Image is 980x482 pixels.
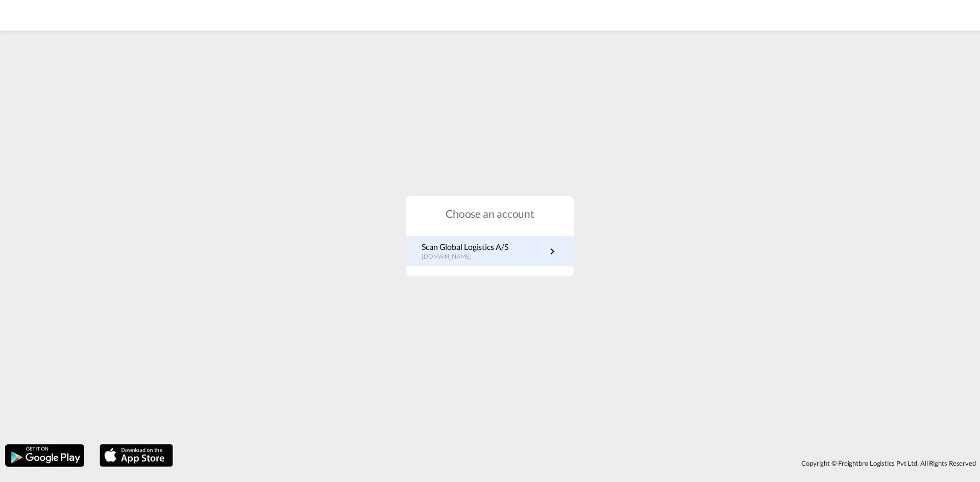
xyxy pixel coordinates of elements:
[422,241,558,261] a: Scan Global Logistics A/S[DOMAIN_NAME]
[406,206,574,221] h1: Choose an account
[422,241,508,252] p: Scan Global Logistics A/S
[178,454,980,472] div: Copyright © Freightbro Logistics Pvt Ltd. All Rights Reserved
[99,443,174,468] img: apple.png
[546,245,558,258] md-icon: icon-chevron-right
[4,443,85,468] img: google.png
[422,252,508,261] p: [DOMAIN_NAME]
